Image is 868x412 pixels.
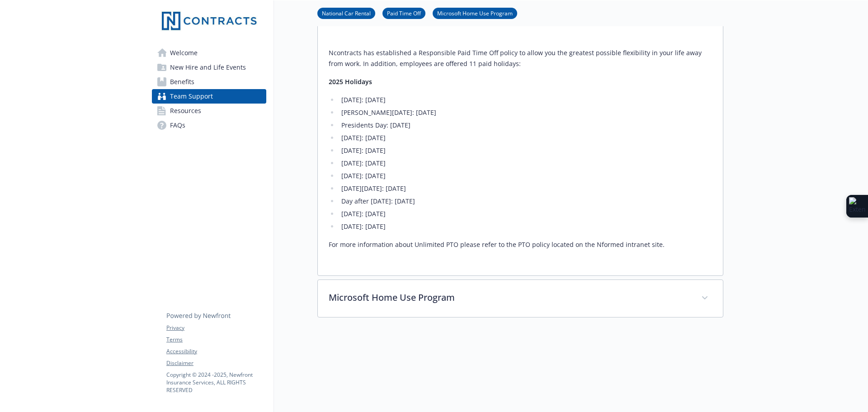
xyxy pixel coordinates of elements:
[166,347,266,355] a: Accessibility
[170,60,246,75] span: New Hire and Life Events
[170,46,198,60] span: Welcome
[339,196,712,207] li: Day after [DATE]: [DATE]
[329,291,690,304] p: Microsoft Home Use Program
[152,46,266,60] a: Welcome
[329,77,372,86] strong: 2025 Holidays
[339,145,712,156] li: [DATE]: [DATE]
[339,95,712,105] li: [DATE]: [DATE]
[318,280,723,317] div: Microsoft Home Use Program
[152,104,266,118] a: Resources
[152,89,266,104] a: Team Support
[166,371,266,394] p: Copyright © 2024 - 2025 , Newfront Insurance Services, ALL RIGHTS RESERVED
[433,9,517,17] a: Microsoft Home Use Program
[170,104,201,118] span: Resources
[166,359,266,367] a: Disclaimer
[152,118,266,133] a: FAQs
[166,324,266,332] a: Privacy
[152,60,266,75] a: New Hire and Life Events
[329,239,712,250] p: For more information about Unlimited PTO please refer to the PTO policy located on the Nformed in...
[170,118,185,133] span: FAQs
[170,89,213,104] span: Team Support
[170,75,194,89] span: Benefits
[339,120,712,131] li: Presidents Day: [DATE]
[339,133,712,143] li: [DATE]: [DATE]
[318,40,723,275] div: Paid Time Off
[166,336,266,344] a: Terms
[339,158,712,169] li: [DATE]: [DATE]
[339,170,712,181] li: [DATE]: [DATE]
[317,9,375,17] a: National Car Rental
[339,107,712,118] li: [PERSON_NAME][DATE]: [DATE]
[152,75,266,89] a: Benefits
[339,221,712,232] li: [DATE]: [DATE]
[382,9,425,17] a: Paid Time Off
[339,183,712,194] li: [DATE][DATE]: [DATE]
[339,208,712,219] li: [DATE]: [DATE]
[849,197,865,215] img: Extension Icon
[329,47,712,69] p: Ncontracts has established a Responsible Paid Time Off policy to allow you the greatest possible ...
